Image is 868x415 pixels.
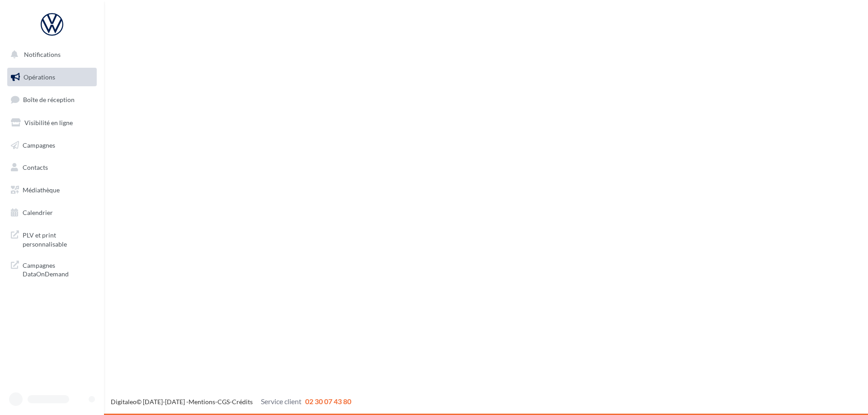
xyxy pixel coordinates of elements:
a: Campagnes [5,136,99,155]
a: Contacts [5,158,99,177]
span: Visibilité en ligne [24,119,73,126]
span: Campagnes [23,141,55,149]
a: Mentions [189,398,215,406]
span: 02 30 07 43 80 [305,397,351,406]
a: Boîte de réception [5,90,99,109]
a: Opérations [5,68,99,87]
a: Digitaleo [111,398,137,406]
span: Campagnes DataOnDemand [23,259,93,279]
span: © [DATE]-[DATE] - - - [111,398,351,406]
a: Médiathèque [5,181,99,200]
span: PLV et print personnalisable [23,229,93,248]
span: Boîte de réception [23,96,75,103]
a: Campagnes DataOnDemand [5,256,99,282]
span: Notifications [24,51,61,58]
a: Visibilité en ligne [5,113,99,132]
a: PLV et print personnalisable [5,225,99,252]
span: Médiathèque [23,186,60,194]
span: Opérations [24,73,55,81]
a: Crédits [232,398,253,406]
span: Calendrier [23,209,53,216]
span: Service client [261,397,302,406]
span: Contacts [23,163,48,171]
button: Notifications [5,45,95,64]
a: CGS [217,398,230,406]
a: Calendrier [5,203,99,222]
